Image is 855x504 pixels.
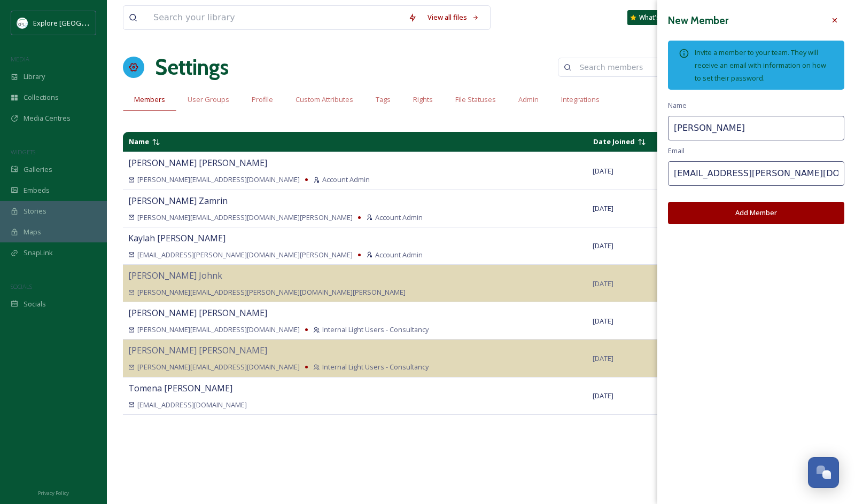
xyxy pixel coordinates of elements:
[413,94,433,105] span: Rights
[593,203,613,213] span: [DATE]
[695,48,826,83] span: Invite a member to your team. They will receive an email with information on how to set their pas...
[422,7,485,28] a: View all files
[24,206,46,216] span: Stories
[668,13,728,28] h3: New Member
[128,344,267,356] span: [PERSON_NAME] [PERSON_NAME]
[11,282,32,290] span: SOCIALS
[128,157,267,169] span: [PERSON_NAME] [PERSON_NAME]
[668,100,687,111] span: Name
[24,92,59,103] span: Collections
[593,316,613,326] span: [DATE]
[134,94,165,105] span: Members
[137,400,247,410] span: [EMAIL_ADDRESS][DOMAIN_NAME]
[128,382,232,394] span: Tomena [PERSON_NAME]
[33,18,180,28] span: Explore [GEOGRAPHIC_DATA][PERSON_NAME]
[38,486,69,499] a: Privacy Policy
[574,57,678,78] input: Search members
[38,490,69,497] span: Privacy Policy
[137,287,406,297] span: [PERSON_NAME][EMAIL_ADDRESS][PERSON_NAME][DOMAIN_NAME][PERSON_NAME]
[123,132,587,151] td: Sort descending
[252,94,273,105] span: Profile
[24,113,71,123] span: Media Centres
[188,94,229,105] span: User Groups
[376,94,391,105] span: Tags
[593,279,613,288] span: [DATE]
[137,325,300,335] span: [PERSON_NAME][EMAIL_ADDRESS][DOMAIN_NAME]
[668,161,844,186] input: Enter their email
[455,94,496,105] span: File Statuses
[11,148,35,156] span: WIDGETS
[24,72,45,82] span: Library
[24,227,41,237] span: Maps
[11,55,29,63] span: MEDIA
[137,250,353,260] span: [EMAIL_ADDRESS][PERSON_NAME][DOMAIN_NAME][PERSON_NAME]
[128,232,226,244] span: Kaylah [PERSON_NAME]
[375,250,423,260] span: Account Admin
[155,51,229,83] h1: Settings
[137,362,300,372] span: [PERSON_NAME][EMAIL_ADDRESS][DOMAIN_NAME]
[128,307,267,319] span: [PERSON_NAME] [PERSON_NAME]
[593,241,613,250] span: [DATE]
[593,166,613,176] span: [DATE]
[137,212,353,223] span: [PERSON_NAME][EMAIL_ADDRESS][DOMAIN_NAME][PERSON_NAME]
[668,146,685,156] span: Email
[322,325,429,335] span: Internal Light Users - Consultancy
[129,137,149,146] span: Name
[24,248,53,258] span: SnapLink
[24,299,46,309] span: Socials
[593,391,613,400] span: [DATE]
[593,137,635,146] span: Date Joined
[17,18,28,28] img: north%20marion%20account.png
[668,202,844,224] button: Add Member
[593,353,613,363] span: [DATE]
[322,175,370,185] span: Account Admin
[808,457,839,488] button: Open Chat
[296,94,353,105] span: Custom Attributes
[148,6,403,29] input: Search your library
[24,185,50,195] span: Embeds
[24,164,52,175] span: Galleries
[375,212,423,223] span: Account Admin
[137,175,300,185] span: [PERSON_NAME][EMAIL_ADDRESS][DOMAIN_NAME]
[668,116,844,140] input: First Last
[128,270,222,281] span: [PERSON_NAME] Johnk
[322,362,429,372] span: Internal Light Users - Consultancy
[588,132,683,151] td: Sort ascending
[518,94,539,105] span: Admin
[627,10,681,25] a: What's New
[561,94,600,105] span: Integrations
[128,195,228,207] span: [PERSON_NAME] Zamrin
